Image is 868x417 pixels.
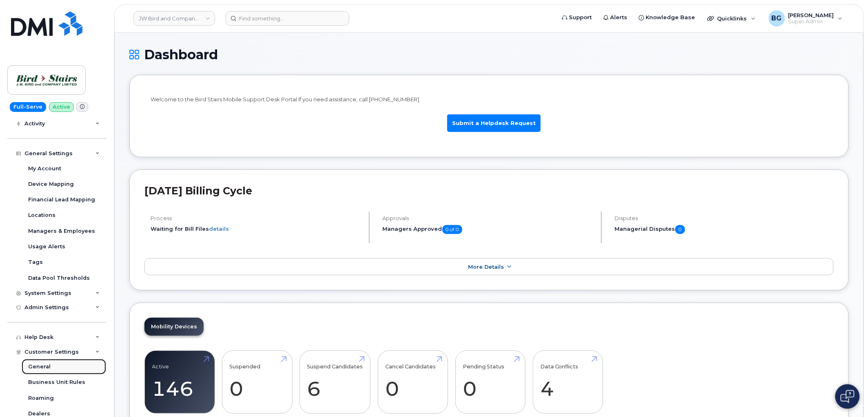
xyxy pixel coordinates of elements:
[129,47,849,62] h1: Dashboard
[151,215,362,221] h4: Process
[615,225,834,234] h5: Managerial Disputes
[151,96,828,103] p: Welcome to the Bird Stairs Mobile Support Desk Portal If you need assistance, call [PHONE_NUMBER].
[675,225,685,234] span: 0
[152,355,207,409] a: Active 146
[151,225,362,233] li: Waiting for Bill Files
[463,355,518,409] a: Pending Status 0
[615,215,834,221] h4: Disputes
[385,355,440,409] a: Cancel Candidates 0
[841,390,855,403] img: Open chat
[383,215,594,221] h4: Approvals
[144,185,834,197] h2: [DATE] Billing Cycle
[209,225,229,232] a: details
[468,264,504,270] span: More Details
[307,355,363,409] a: Suspend Candidates 6
[230,355,285,409] a: Suspended 0
[383,225,594,234] h5: Managers Approved
[144,318,204,336] a: Mobility Devices
[540,355,595,409] a: Data Conflicts 4
[442,225,462,234] span: 0 of 0
[447,114,541,132] a: Submit a Helpdesk Request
